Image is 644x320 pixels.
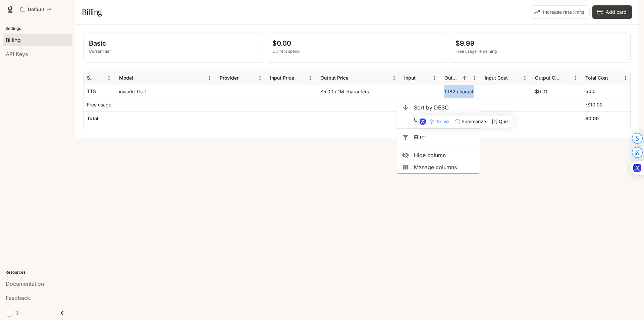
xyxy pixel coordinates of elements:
p: $0.00 [272,38,442,48]
div: Total Cost [585,75,608,81]
button: Menu [305,73,315,83]
button: Sort [349,73,359,83]
p: Current tier [89,48,258,54]
button: Menu [255,73,265,83]
p: $0.01 [585,88,598,95]
div: Input Cost [485,75,508,81]
div: Provider [220,75,238,81]
button: Sort [134,73,144,83]
div: Model [119,75,133,81]
div: Output [444,75,459,81]
button: Sort [560,73,570,83]
div: $5.00 / 1M characters [317,85,401,98]
div: Input [404,75,416,81]
p: TTS [87,88,96,95]
p: Basic [89,38,258,48]
p: Current spend [272,48,442,54]
h6: $0.00 [585,115,599,122]
button: Menu [205,73,215,83]
div: Output Cost [535,75,559,81]
button: Menu [520,73,530,83]
h1: Billing [82,5,102,19]
div: inworld-tts-1 [116,85,216,98]
div: $0.01 [532,85,582,98]
button: Sort [460,73,470,83]
button: Sort [508,73,519,83]
button: Sort [416,73,426,83]
button: Menu [621,73,631,83]
div: Service [87,75,93,81]
h6: Total [87,115,98,122]
p: $9.99 [455,38,625,48]
p: Free usage [87,101,111,108]
span: Filter [414,133,474,141]
button: Sort [239,73,249,83]
span: Hide column [414,151,474,159]
ul: Menu [396,101,480,173]
button: Menu [570,73,580,83]
button: Sort [609,73,619,83]
button: Menu [389,73,399,83]
p: Free usage remaining [455,48,625,54]
p: Default [28,7,44,12]
div: 1,182 characters [441,85,481,98]
button: Sort [94,73,104,83]
button: All workspaces [17,3,55,16]
div: Input Price [270,75,294,81]
span: Unsort [414,116,474,124]
span: Manage columns [414,163,474,171]
span: Sort by DESC [414,103,474,111]
button: Menu [104,73,114,83]
button: Sort [295,73,305,83]
p: -$10.00 [585,101,603,108]
button: Menu [470,73,480,83]
button: Increase rate limits [530,5,590,19]
button: Add card [592,5,632,19]
div: Output Price [320,75,348,81]
button: Menu [429,73,439,83]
